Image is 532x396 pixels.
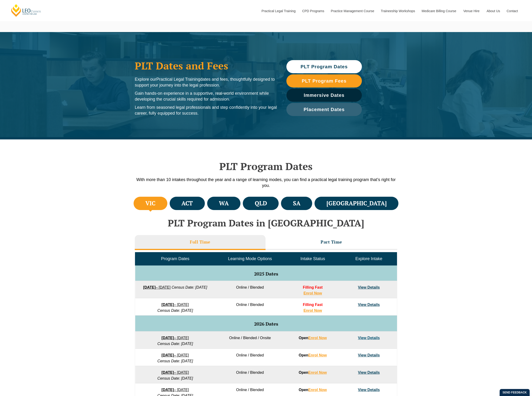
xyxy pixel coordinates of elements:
a: Venue Hire [460,1,483,21]
td: Online / Blended [215,298,285,316]
a: CPD Programs [299,1,327,21]
span: Learning Mode Options [228,256,272,261]
span: Intake Status [300,256,325,261]
span: Placement Dates [303,107,345,112]
span: Practical Legal Training [156,77,200,82]
a: Practical Legal Training [258,1,299,21]
td: Online / Blended [215,366,285,383]
a: View Details [358,353,380,357]
strong: [DATE] [161,336,174,340]
a: Enrol Now [303,291,322,295]
a: Contact [503,1,521,21]
h4: ACT [181,200,193,207]
td: Online / Blended / Onsite [215,331,285,349]
strong: [DATE] [161,353,174,357]
a: [DATE]– [DATE] [161,336,189,340]
h3: Part Time [321,239,342,245]
td: Online / Blended [215,349,285,366]
strong: Open [299,353,327,357]
a: View Details [358,336,380,340]
h2: PLT Program Dates [132,160,400,172]
a: Enrol Now [303,309,322,312]
a: [DATE]– [DATE] [161,371,189,374]
span: PLT Program Fees [302,79,346,83]
span: Program Dates [161,256,189,261]
a: PLT Program Dates [286,60,362,73]
h4: [GEOGRAPHIC_DATA] [326,200,387,207]
a: Immersive Dates [286,89,362,102]
em: Census Date: [DATE] [157,376,193,380]
a: View Details [358,388,380,392]
a: [PERSON_NAME] Centre for Law [11,4,42,17]
p: With more than 10 intakes throughout the year and a range of learning modes, you can find a pract... [132,177,400,189]
h2: PLT Program Dates in [GEOGRAPHIC_DATA] [132,218,400,228]
a: About Us [483,1,503,21]
em: Census Date: [DATE] [157,342,193,346]
span: Filling Fast [303,303,322,307]
span: 2026 Dates [254,321,278,327]
p: Learn from seasoned legal professionals and step confidently into your legal career, fully equipp... [135,105,277,116]
a: [DATE]– [DATE] [161,303,189,307]
span: Filling Fast [303,285,322,289]
h4: QLD [255,200,267,207]
strong: Open [299,388,327,392]
span: Explore Intake [355,256,382,261]
h4: VIC [145,200,155,207]
strong: [DATE] [143,285,156,289]
strong: [DATE] [161,371,174,374]
p: Gain hands-on experience in a supportive, real-world environment while developing the crucial ski... [135,91,277,102]
span: Immersive Dates [304,93,345,98]
a: [DATE]– [DATE] [143,285,171,289]
em: Census Date: [DATE] [157,359,193,363]
p: Explore our dates and fees, thoughtfully designed to support your journey into the legal profession. [135,76,277,88]
strong: Open [299,371,327,374]
strong: [DATE] [161,388,174,392]
h3: Full Time [190,239,210,245]
span: 2025 Dates [254,271,278,277]
a: Traineeship Workshops [377,1,418,21]
a: PLT Program Fees [286,74,362,87]
em: Census Date: [DATE] [157,309,193,312]
a: Medicare Billing Course [418,1,460,21]
a: Enrol Now [308,388,327,392]
span: PLT Program Dates [300,64,348,69]
a: Practice Management Course [327,1,377,21]
iframe: LiveChat chat widget [501,365,520,384]
td: Online / Blended [215,281,285,298]
a: Placement Dates [286,103,362,116]
a: View Details [358,371,380,374]
a: View Details [358,303,380,307]
a: [DATE]– [DATE] [161,353,189,357]
a: Enrol Now [308,353,327,357]
em: Census Date: [DATE] [172,285,207,289]
h4: WA [219,200,229,207]
strong: Open [299,336,327,340]
a: [DATE]– [DATE] [161,388,189,392]
a: View Details [358,285,380,289]
a: Enrol Now [308,336,327,340]
h1: PLT Dates and Fees [135,60,277,72]
strong: [DATE] [161,303,174,307]
a: Enrol Now [308,371,327,374]
h4: SA [293,200,300,207]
